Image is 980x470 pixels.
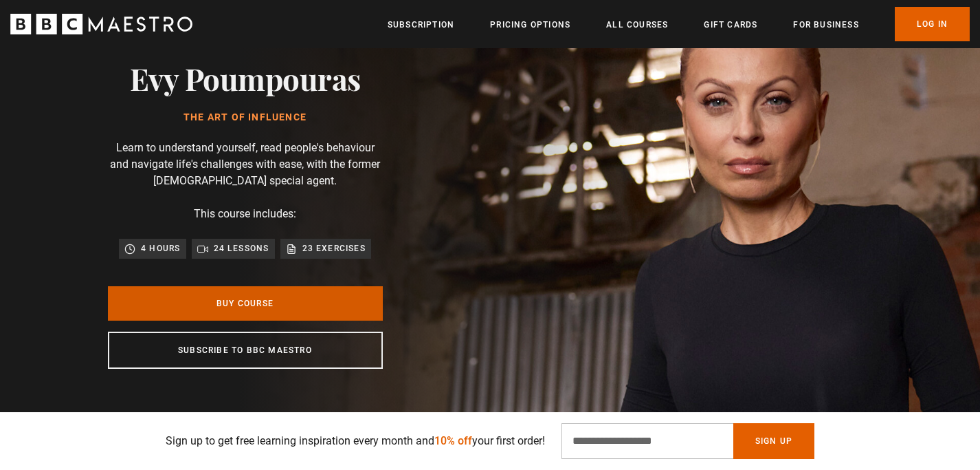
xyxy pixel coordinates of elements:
[108,332,383,369] a: Subscribe to BBC Maestro
[302,242,366,255] p: 23 exercises
[194,206,296,222] p: This course includes:
[214,242,269,255] p: 24 lessons
[490,18,570,32] a: Pricing Options
[10,14,192,34] svg: BBC Maestro
[108,286,383,321] a: Buy Course
[130,61,361,96] h2: Evy Poumpouras
[704,18,757,32] a: Gift Cards
[166,433,545,449] p: Sign up to get free learning inspiration every month and your first order!
[141,242,180,255] p: 4 hours
[108,140,383,189] p: Learn to understand yourself, read people's behaviour and navigate life's challenges with ease, w...
[388,7,970,41] nav: Primary
[793,18,858,32] a: For business
[895,7,970,41] a: Log In
[388,18,454,32] a: Subscription
[733,423,814,459] button: Sign Up
[434,434,472,447] span: 10% off
[130,112,361,123] h1: The Art of Influence
[606,18,668,32] a: All Courses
